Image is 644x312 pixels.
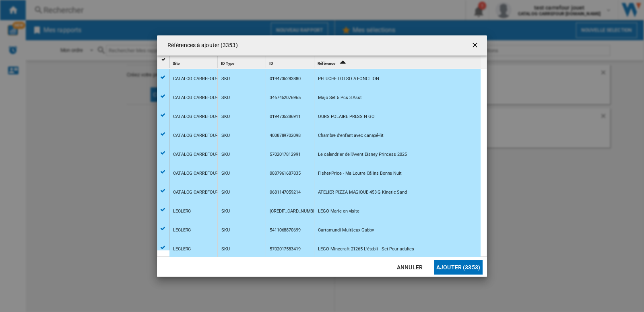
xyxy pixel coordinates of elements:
[434,260,483,275] button: Ajouter (3353)
[318,107,375,126] div: OURS POLAIRE PRESS N GO
[173,221,191,240] div: LECLERC
[316,56,481,68] div: Référence Sort Ascending
[173,61,180,66] span: Site
[270,221,301,240] div: 5411068870699
[221,221,230,240] div: SKU
[219,56,266,68] div: Sort None
[270,240,301,258] div: 5702017583419
[268,56,314,68] div: Sort None
[171,56,217,68] div: Site Sort None
[318,89,362,107] div: Majo Set 5 Pcs 3 Asst
[173,107,253,126] div: CATALOG CARREFOUR [DOMAIN_NAME]
[392,260,427,275] button: Annuler
[171,56,217,68] div: Sort None
[318,70,379,88] div: PELUCHE LOTSO A FONCTION
[318,240,414,258] div: LEGO Minecraft 21265 L’établi - Set Pour adultes
[221,202,230,221] div: SKU
[270,164,301,183] div: 0887961687835
[173,240,191,258] div: LECLERC
[468,37,484,54] button: getI18NText('BUTTONS.CLOSE_DIALOG')
[318,202,359,221] div: LEGO Marie en visite
[221,183,230,202] div: SKU
[270,183,301,202] div: 0681147059214
[318,145,407,164] div: Le calendrier de l’Avent Disney Princess 2025
[173,70,253,88] div: CATALOG CARREFOUR [DOMAIN_NAME]
[269,61,273,66] span: ID
[219,56,266,68] div: ID Type Sort None
[173,202,191,221] div: LECLERC
[221,145,230,164] div: SKU
[221,89,230,107] div: SKU
[318,183,407,202] div: ATELIER PIZZA MAGIQUE 453 G Kinetic Sand
[163,41,238,50] h4: Références à ajouter (3353)
[270,202,320,221] div: [CREDIT_CARD_NUMBER]
[173,126,253,145] div: CATALOG CARREFOUR [DOMAIN_NAME]
[318,164,402,183] div: Fisher-Price - Ma Loutre Câlins Bonne Nuit
[221,61,234,66] span: ID Type
[173,145,253,164] div: CATALOG CARREFOUR [DOMAIN_NAME]
[173,89,253,107] div: CATALOG CARREFOUR [DOMAIN_NAME]
[270,145,301,164] div: 5702017812991
[318,126,384,145] div: Chambre d'enfant avec canapé-lit
[336,61,349,66] span: Sort Ascending
[221,70,230,88] div: SKU
[173,164,253,183] div: CATALOG CARREFOUR [DOMAIN_NAME]
[270,107,301,126] div: 0194735286911
[221,107,230,126] div: SKU
[318,61,335,66] span: Référence
[270,126,301,145] div: 4008789702098
[221,240,230,258] div: SKU
[316,56,481,68] div: Sort Ascending
[270,89,301,107] div: 3467452076965
[221,126,230,145] div: SKU
[221,164,230,183] div: SKU
[471,41,481,51] ng-md-icon: getI18NText('BUTTONS.CLOSE_DIALOG')
[318,221,374,240] div: Cartamundi Multijeux Gabby
[270,70,301,88] div: 0194735283880
[268,56,314,68] div: ID Sort None
[173,183,253,202] div: CATALOG CARREFOUR [DOMAIN_NAME]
